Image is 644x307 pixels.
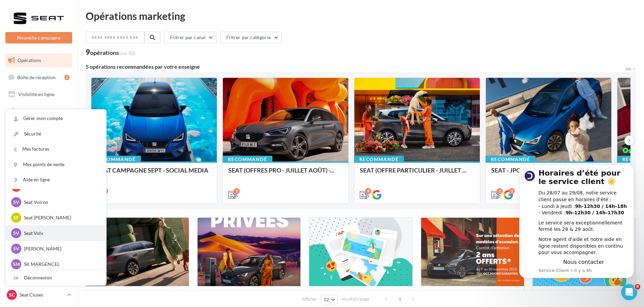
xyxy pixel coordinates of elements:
div: Déconnexion [6,270,106,285]
span: Visibilité en ligne [18,91,54,97]
span: SEAT (OFFRES PRO - JUILLET AOÛT) -... [228,166,334,174]
span: SV [13,230,19,237]
a: Visibilité en ligne [4,87,74,101]
span: Campagnes [17,108,41,114]
a: Gérer mon compte [6,111,106,126]
p: Seat Voiron [24,199,98,206]
button: 12 [321,295,338,304]
p: Seat Cluses [20,291,64,298]
p: [PERSON_NAME] [24,245,98,252]
a: Campagnes [4,104,74,118]
span: SC [9,291,15,298]
div: Recommandé [223,156,272,163]
span: SV [13,199,19,206]
span: résultats/page [342,296,370,302]
span: SM [13,261,20,268]
span: Afficher [302,296,317,302]
span: 12 [324,297,329,302]
p: SK MARGENCEL [24,261,98,268]
span: SEAT (OFFRE PARTICULIER - JUILLET ... [360,166,466,174]
a: Campagnes DataOnDemand [4,193,74,213]
span: 8 [635,284,640,289]
span: SEAT - JPO - GENERIQUE SEPT / OCTO... [491,166,600,174]
span: Opérations [18,57,41,63]
a: Médiathèque [4,137,74,152]
span: SF [13,214,19,221]
button: Filtrer par canal [164,32,217,43]
a: SC Seat Cluses [5,288,72,301]
a: Calendrier [4,154,74,168]
div: 2 [64,75,69,80]
span: 1 [394,294,405,304]
div: Recommandé [91,156,141,163]
a: Contacts [4,121,74,135]
a: Mes factures [6,142,106,157]
div: 5 opérations recommandées par votre enseigne [86,64,625,69]
a: Sécurité [6,126,106,142]
a: Boîte de réception2 [4,70,74,85]
a: Opérations [4,53,74,67]
div: 2 [497,188,503,194]
span: SEAT CAMPAGNE SEPT - SOCIAL MEDIA [97,166,208,174]
span: Boîte de réception [17,74,56,80]
a: Aide en ligne [6,172,106,187]
button: Nouvelle campagne [5,32,72,43]
div: Recommandé [486,156,535,163]
div: opérations [90,50,135,56]
button: Filtrer par catégorie [221,32,282,43]
div: Opérations marketing [86,11,636,21]
iframe: Intercom live chat [621,284,637,300]
div: 9 [365,188,371,194]
iframe: Intercom notifications message [509,154,644,289]
div: 2 [509,188,515,194]
span: (sur 10) [119,50,135,56]
p: Seat Volx [24,230,98,237]
span: SV [13,245,19,252]
a: PLV et print personnalisable [4,171,74,191]
p: Seat [PERSON_NAME] [24,214,98,221]
div: 5 [234,188,240,194]
a: Mes points de vente [6,157,106,172]
div: 9 [86,49,135,56]
div: Recommandé [354,156,404,163]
